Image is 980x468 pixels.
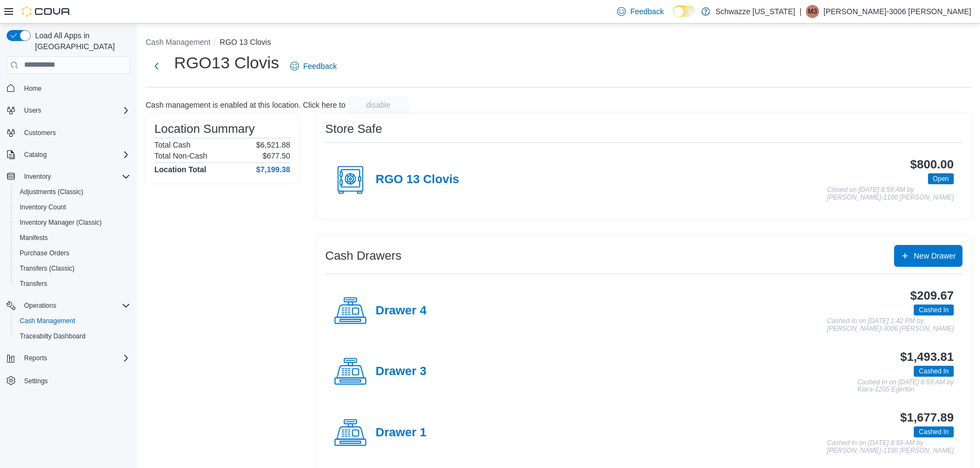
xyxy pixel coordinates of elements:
span: Transfers (Classic) [15,262,130,275]
button: Next [146,55,168,77]
a: Adjustments (Classic) [15,185,88,198]
span: Adjustments (Classic) [20,188,83,196]
p: [PERSON_NAME]-3006 [PERSON_NAME] [823,5,971,18]
p: Schwazze [US_STATE] [716,5,795,18]
span: Inventory [24,172,51,181]
p: | [799,5,802,18]
button: Transfers [11,276,135,291]
span: Home [20,81,130,95]
button: Reports [20,352,51,365]
span: Purchase Orders [15,247,130,260]
span: Catalog [24,150,47,159]
span: Traceabilty Dashboard [20,332,85,341]
h1: RGO13 Clovis [174,52,279,74]
div: Marisa-3006 Romero [806,5,819,18]
button: Customers [2,125,135,141]
p: Cashed In on [DATE] 8:59 AM by [PERSON_NAME]-1100 [PERSON_NAME] [827,440,954,454]
a: Home [20,82,46,95]
button: Reports [2,350,135,366]
span: Cashed In [914,305,954,315]
button: disable [348,96,409,114]
span: Load All Apps in [GEOGRAPHIC_DATA] [31,30,130,52]
h4: Drawer 4 [376,304,426,318]
p: Cashed In on [DATE] 8:59 AM by Kiara-1205 Egerton [857,379,954,394]
span: Open [933,174,949,184]
button: Home [2,80,135,96]
span: Cashed In [919,305,949,315]
h4: RGO 13 Clovis [376,173,459,187]
a: Settings [20,375,52,388]
a: Manifests [15,231,52,244]
p: $677.50 [262,151,290,160]
span: Cashed In [919,366,949,376]
h4: $7,199.38 [256,165,290,174]
span: Catalog [20,148,130,161]
a: Cash Management [15,314,79,327]
span: Customers [20,126,130,139]
button: Operations [20,299,61,312]
button: Users [2,103,135,118]
button: RGO 13 Clovis [220,38,270,46]
span: Settings [20,373,130,387]
a: Traceabilty Dashboard [15,330,90,343]
a: Purchase Orders [15,247,74,260]
button: Inventory [20,170,55,183]
a: Transfers (Classic) [15,262,79,275]
span: Operations [20,299,130,312]
a: Customers [20,126,60,139]
span: Cashed In [919,427,949,437]
span: Feedback [303,61,337,72]
h4: Location Total [154,165,206,174]
h4: Drawer 3 [376,365,426,379]
span: Inventory Count [15,201,130,214]
a: Feedback [613,1,668,22]
h3: Cash Drawers [325,249,401,262]
button: Cash Management [11,313,135,329]
span: Manifests [20,233,48,242]
h6: Total Cash [154,141,191,149]
input: Dark Mode [673,5,696,17]
button: Adjustments (Classic) [11,184,135,200]
button: Cash Management [146,38,210,46]
button: Settings [2,372,135,388]
span: Dark Mode [673,17,673,17]
span: Manifests [15,231,130,244]
p: Cashed In on [DATE] 1:42 PM by [PERSON_NAME]-3006 [PERSON_NAME] [827,318,954,332]
span: Cash Management [15,314,130,327]
span: Traceabilty Dashboard [15,330,130,343]
a: Transfers [15,277,51,290]
span: Transfers [15,277,130,290]
span: Inventory [20,170,130,183]
span: Adjustments (Classic) [15,185,130,198]
button: Inventory Count [11,200,135,215]
span: Users [24,106,41,115]
h3: Store Safe [325,122,382,136]
span: Transfers [20,279,47,288]
h3: $800.00 [910,158,954,171]
button: Operations [2,298,135,313]
span: New Drawer [914,250,956,261]
h3: $209.67 [910,289,954,302]
span: M3 [808,5,817,18]
span: Inventory Count [20,203,66,212]
p: Cash management is enabled at this location. Click here to [146,101,345,109]
span: Customers [24,128,56,137]
button: Traceabilty Dashboard [11,329,135,344]
button: Purchase Orders [11,245,135,261]
span: Cash Management [20,317,75,325]
p: Closed on [DATE] 8:59 AM by [PERSON_NAME]-1100 [PERSON_NAME] [827,186,954,201]
span: Inventory Manager (Classic) [20,218,102,227]
h4: Drawer 1 [376,426,426,440]
button: Users [20,104,45,117]
p: $6,521.88 [256,141,290,149]
button: Inventory Manager (Classic) [11,215,135,230]
button: Transfers (Classic) [11,261,135,276]
span: Home [24,84,42,93]
button: Catalog [20,148,51,161]
button: Catalog [2,147,135,162]
span: Settings [24,377,48,385]
button: New Drawer [894,245,962,267]
button: Manifests [11,230,135,245]
span: Transfers (Classic) [20,264,74,273]
h3: Location Summary [154,122,255,136]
